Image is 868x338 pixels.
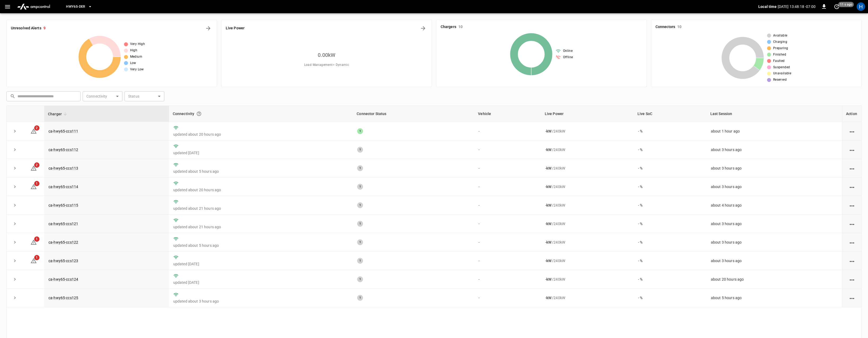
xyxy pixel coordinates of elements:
[634,270,707,289] td: - %
[357,128,363,134] div: 1
[545,277,551,282] p: - kW
[707,159,842,177] td: about 3 hours ago
[48,259,78,263] a: ca-hwy65-ccs123
[634,233,707,252] td: - %
[773,65,790,70] span: Suspended
[48,240,78,244] a: ca-hwy65-ccs122
[849,147,855,152] div: action cell options
[545,221,630,226] div: / 240 kW
[11,127,19,135] button: expand row
[634,140,707,159] td: - %
[11,275,19,283] button: expand row
[545,203,630,208] div: / 240 kW
[849,277,855,282] div: action cell options
[357,258,363,264] div: 1
[707,214,842,233] td: about 3 hours ago
[545,277,630,282] div: / 240 kW
[634,252,707,270] td: - %
[66,4,85,10] span: HWY65-DER
[545,147,630,152] div: / 240 kW
[849,184,855,189] div: action cell options
[130,48,138,53] span: High
[545,129,551,134] p: - kW
[48,203,78,207] a: ca-hwy65-ccs115
[357,147,363,153] div: 1
[30,166,37,170] a: 2
[545,221,551,226] p: - kW
[634,289,707,307] td: - %
[173,150,349,156] p: updated [DATE]
[173,280,349,285] p: updated [DATE]
[419,24,427,33] button: Energy Overview
[130,67,144,72] span: Very Low
[304,62,349,68] span: Load Management = Dynamic
[849,203,855,208] div: action cell options
[34,125,39,131] span: 2
[634,177,707,196] td: - %
[11,294,19,302] button: expand row
[11,257,19,265] button: expand row
[545,166,551,171] p: - kW
[849,258,855,263] div: action cell options
[173,109,349,118] div: Connectivity
[545,184,551,189] p: - kW
[474,252,541,270] td: -
[130,54,142,60] span: Medium
[458,24,463,30] h6: 10
[849,240,855,245] div: action cell options
[849,129,855,134] div: action cell options
[707,106,842,122] th: Last Session
[30,240,37,244] a: 1
[11,146,19,154] button: expand row
[173,187,349,193] p: updated about 20 hours ago
[48,296,78,300] a: ca-hwy65-ccs125
[474,106,541,122] th: Vehicle
[318,51,336,59] h6: 0.00 kW
[30,129,37,133] a: 2
[563,55,573,60] span: Offline
[474,159,541,177] td: -
[130,42,145,47] span: Very High
[545,203,551,208] p: - kW
[30,258,37,263] a: 1
[707,122,842,140] td: about 1 hour ago
[545,295,630,300] div: / 240 kW
[634,159,707,177] td: - %
[634,214,707,233] td: - %
[48,166,78,170] a: ca-hwy65-ccs113
[173,206,349,211] p: updated about 21 hours ago
[173,132,349,137] p: updated about 20 hours ago
[545,258,551,263] p: - kW
[707,252,842,270] td: about 3 hours ago
[474,122,541,140] td: -
[773,71,791,76] span: Unavailable
[357,221,363,227] div: 1
[34,255,39,260] span: 1
[11,220,19,228] button: expand row
[773,39,787,45] span: Charging
[441,24,456,30] h6: Chargers
[545,240,551,245] p: - kW
[48,222,78,226] a: ca-hwy65-ccs121
[842,106,861,122] th: Action
[656,24,675,30] h6: Connectors
[30,184,37,189] a: 1
[545,295,551,300] p: - kW
[204,24,212,33] button: All Alerts
[48,111,69,117] span: Charger
[541,106,634,122] th: Live Power
[474,214,541,233] td: -
[474,289,541,307] td: -
[545,129,630,134] div: / 240 kW
[707,177,842,196] td: about 3 hours ago
[773,58,785,64] span: Faulted
[357,165,363,171] div: 1
[48,129,78,133] a: ca-hwy65-ccs111
[34,236,39,242] span: 1
[173,261,349,267] p: updated [DATE]
[11,201,19,209] button: expand row
[357,184,363,190] div: 1
[48,185,78,189] a: ca-hwy65-ccs114
[778,4,816,9] p: [DATE] 13:48:18 -07:00
[43,25,46,31] h6: 9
